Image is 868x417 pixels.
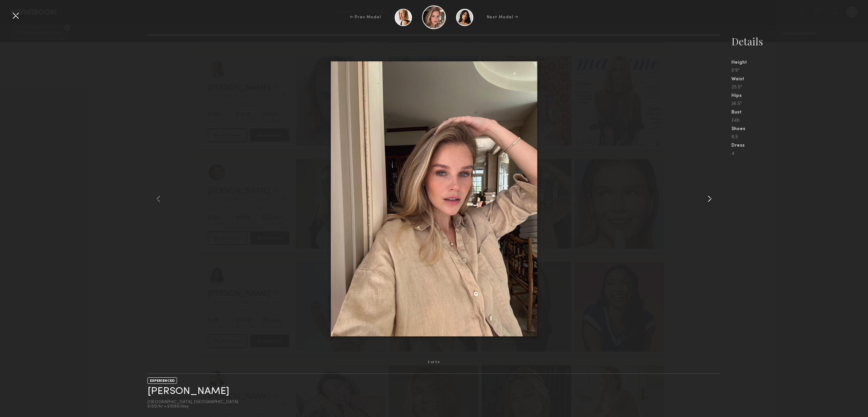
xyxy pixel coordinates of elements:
div: Waist [731,77,868,82]
div: Hips [731,93,868,98]
div: 36.5" [731,102,868,106]
div: 8.5 [731,135,868,140]
div: ← Prev Model [350,14,381,20]
div: Bust [731,110,868,115]
a: [PERSON_NAME] [147,386,229,397]
div: Shoes [731,127,868,131]
div: 25.5" [731,85,868,90]
div: EXPERIENCED [147,377,177,384]
div: Next Model → [487,14,518,20]
div: [GEOGRAPHIC_DATA], [GEOGRAPHIC_DATA] [147,400,238,404]
div: 5'9" [731,68,868,73]
div: Dress [731,143,868,148]
div: 3 of 24 [428,361,440,364]
div: 4 [731,151,868,156]
div: Height [731,60,868,65]
div: 34b [731,118,868,123]
div: $150/hr • $1080/day [147,404,238,409]
div: Details [731,35,868,48]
